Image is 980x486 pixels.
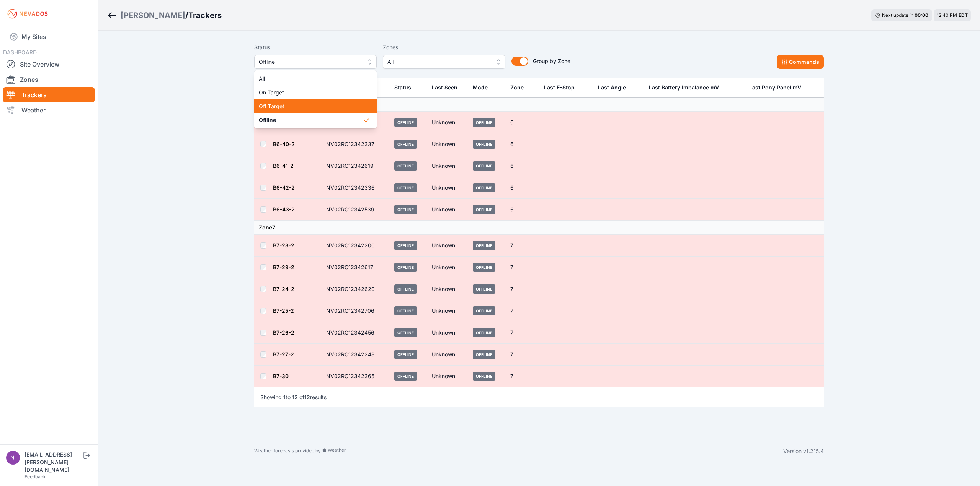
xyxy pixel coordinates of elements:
[254,70,377,128] div: Offline
[259,102,363,110] span: Off Target
[259,89,363,96] span: On Target
[259,116,363,124] span: Offline
[259,75,363,83] span: All
[259,57,361,67] span: Offline
[254,55,377,69] button: Offline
